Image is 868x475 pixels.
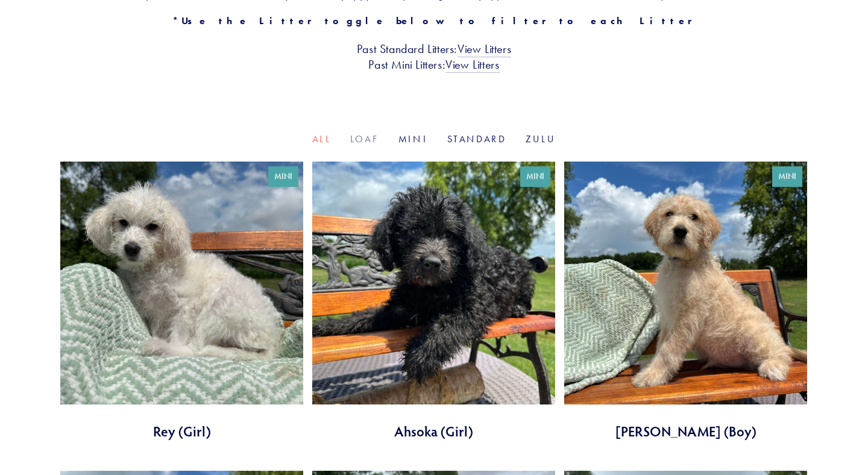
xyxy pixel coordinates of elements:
[172,15,695,27] strong: *Use the Litter toggle below to filter to each Litter
[526,133,556,145] a: Zulu
[60,41,808,72] h3: Past Standard Litters: Past Mini Litters:
[398,133,428,145] a: Mini
[447,133,506,145] a: Standard
[350,133,379,145] a: Loaf
[312,133,331,145] a: All
[445,57,499,73] a: View Litters
[458,42,511,57] a: View Litters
